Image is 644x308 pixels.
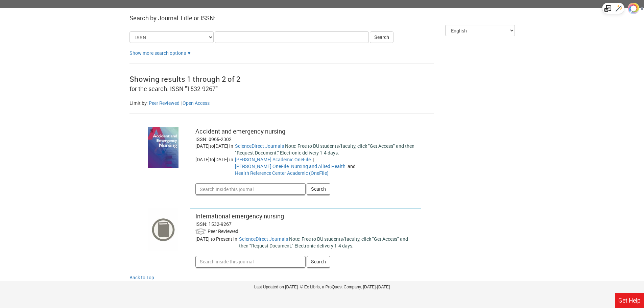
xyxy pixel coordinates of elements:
[183,100,210,106] a: Filter by peer open access
[211,236,232,242] span: to Present
[307,183,330,195] button: Search
[307,256,330,267] button: Search
[129,85,218,93] span: for the search: ISSN "1532-9267"
[210,156,214,163] span: to
[229,156,233,163] span: in
[370,31,393,43] button: Search
[235,143,414,156] span: Note: Free to DU students/faculty, click "Get Access" and then "Request Document." Electronic del...
[235,143,284,149] a: Go to ScienceDirect Journals
[312,156,315,163] span: |
[195,143,235,156] div: [DATE] [DATE]
[195,136,416,143] div: ISSN: 0965-2302
[195,124,196,124] label: Search inside this journal
[210,143,214,149] span: to
[181,100,182,106] span: |
[235,163,345,169] a: Go to Gale OneFile: Nursing and Allied Health
[195,183,306,195] input: Search inside this journal
[615,293,644,308] a: Get Help
[195,156,235,176] div: [DATE] [DATE]
[195,236,239,249] div: [DATE]
[129,15,515,22] h2: Search by Journal Title or ISSN:
[129,50,186,56] a: Show more search options
[187,50,192,56] a: Show more search options
[239,236,288,242] a: Go to ScienceDirect Journals
[208,228,238,234] span: Peer Reviewed
[233,236,237,242] span: in
[235,170,329,176] a: Go to Health Reference Center Academic (OneFile)
[229,143,233,149] span: in
[129,274,515,281] a: Back to Top
[195,256,306,267] input: Search inside this journal
[195,127,416,136] div: Accident and emergency nursing
[347,163,357,169] span: and
[195,221,416,228] div: ISSN: 1532-9267
[129,100,148,106] span: Limit by:
[129,74,240,84] span: Showing results 1 through 2 of 2
[235,156,311,163] a: Go to Gale Academic OneFile
[195,212,416,221] div: International emergency nursing
[148,127,178,168] img: cover image for: Accident and emergency nursing
[239,236,408,249] span: Note: Free to DU students/faculty, click "Get Access" and then "Request Document." Electronic del...
[148,208,178,251] img: cover image for: International emergency nursing
[149,100,180,106] a: Filter by peer reviewed
[195,228,207,236] img: Peer Reviewed:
